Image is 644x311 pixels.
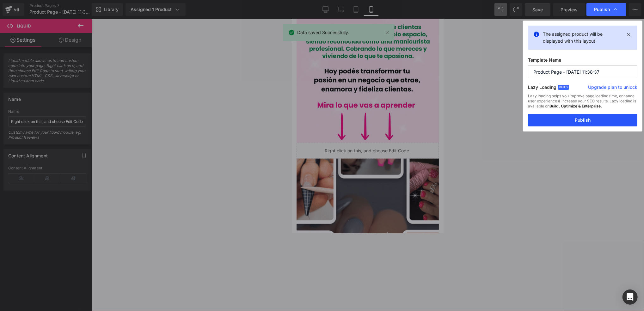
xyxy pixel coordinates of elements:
[623,290,638,305] div: Open Intercom Messenger
[558,85,569,90] span: Build
[528,114,637,126] button: Publish
[528,83,556,94] label: Lazy Loading
[528,57,637,65] label: Template Name
[594,7,610,12] span: Publish
[588,84,637,93] a: Upgrade plan to unlock
[543,31,623,45] p: The assigned product will be displayed with this layout
[549,104,602,108] strong: Build, Optimize & Enterprise.
[528,94,637,114] div: Lazy loading helps you improve page loading time, enhance user experience & increase your SEO res...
